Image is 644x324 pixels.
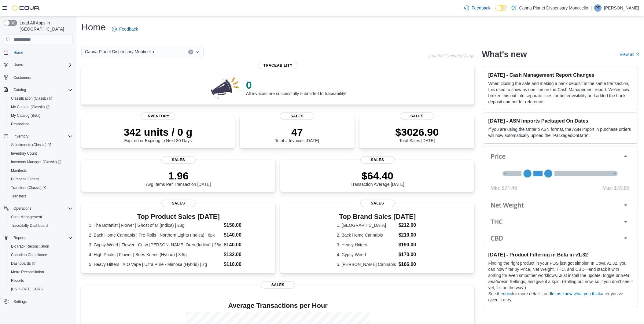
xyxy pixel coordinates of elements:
[1,204,75,213] button: Operations
[161,156,196,164] span: Sales
[261,281,295,289] span: Sales
[11,73,73,81] span: Customers
[9,243,73,250] span: BioTrack Reconciliation
[9,158,64,166] a: Inventory Manager (Classic)
[6,103,75,111] a: My Catalog (Classic)
[11,205,34,212] button: Operations
[1,86,75,94] button: Catalog
[224,241,268,249] dd: $140.00
[9,193,73,200] span: Transfers
[604,4,639,12] p: [PERSON_NAME]
[195,50,200,54] button: Open list of options
[89,261,221,267] dt: 5. Heavy Hitters | AIO Vape | Ultra Pure - Mimosa (Hybrid) | 2g
[6,276,75,285] button: Reports
[9,277,26,284] a: Reports
[123,126,192,138] p: 342 units / 0 g
[146,170,211,187] div: Avg Items Per Transaction [DATE]
[11,122,30,127] span: Promotions
[209,75,241,100] img: 0
[13,206,31,211] span: Operations
[503,291,512,296] a: docs
[6,175,75,183] button: Purchase Orders
[224,251,268,258] dd: $132.00
[89,232,221,238] dt: 2. Back Home Cannabis | Pre-Rolls | Northern Lights (Indica) | 6pk
[11,298,73,305] span: Settings
[9,260,38,267] a: Dashboards
[9,103,52,111] a: My Catalog (Classic)
[9,141,53,149] a: Adjustments (Classic)
[85,48,154,55] span: Canna Planet Dispensary Monticello
[337,261,396,267] dt: 5. [PERSON_NAME] Cannabis
[337,222,396,228] dt: 1. [GEOGRAPHIC_DATA]
[635,53,639,57] svg: External link
[11,105,50,109] span: My Catalog (Classic)
[351,170,404,187] div: Transaction Average [DATE]
[11,205,73,212] span: Operations
[109,23,140,35] a: Feedback
[9,175,41,183] a: Purchase Orders
[9,112,73,119] span: My Catalog (Beta)
[6,251,75,259] button: Canadian Compliance
[337,232,396,238] dt: 2. Back Home Cannabis
[9,120,32,128] a: Promotions
[9,167,73,174] span: Manifests
[11,96,53,101] span: Classification (Classic)
[488,72,633,78] h3: [DATE] - Cash Management Report Changes
[275,126,319,138] p: 47
[275,126,319,143] div: Total # Invoices [DATE]
[11,215,42,219] span: Cash Management
[337,213,418,220] h3: Top Brand Sales [DATE]
[11,133,73,140] span: Inventory
[495,11,496,12] span: Dark Mode
[9,184,73,191] span: Transfers (Classic)
[11,261,35,266] span: Dashboards
[9,95,73,102] span: Classification (Classic)
[6,158,75,166] a: Inventory Manager (Classic)
[6,221,75,230] button: Traceabilty Dashboard
[495,5,508,11] input: Dark Mode
[9,103,73,111] span: My Catalog (Classic)
[9,141,73,149] span: Adjustments (Classic)
[594,4,602,12] div: Parth Patel
[11,252,47,257] span: Canadian Compliance
[6,183,75,192] a: Transfers (Classic)
[9,243,52,250] a: BioTrack Reconciliation
[13,62,23,67] span: Users
[9,268,46,276] a: Metrc Reconciliation
[280,112,314,120] span: Sales
[462,2,493,14] a: Feedback
[9,158,73,166] span: Inventory Manager (Classic)
[9,268,73,276] span: Metrc Reconciliation
[427,53,474,58] p: Updated 1 minute(s) ago
[6,141,75,149] a: Adjustments (Classic)
[482,50,527,59] h2: What's new
[89,222,221,228] dt: 1. The Botanist | Flower | Ghost of M (Indica) | 28g
[6,242,75,251] button: BioTrack Reconciliation
[6,166,75,175] button: Manifests
[351,170,404,182] p: $64.40
[11,270,44,274] span: Metrc Reconciliation
[9,175,73,183] span: Purchase Orders
[9,251,73,259] span: Canadian Compliance
[11,234,29,241] button: Reports
[89,213,268,220] h3: Top Product Sales [DATE]
[6,268,75,276] button: Metrc Reconciliation
[488,80,633,105] p: When closing the safe and making a bank deposit in the same transaction, this used to show as one...
[11,142,51,147] span: Adjustments (Classic)
[13,75,31,80] span: Customers
[360,156,395,164] span: Sales
[11,160,61,164] span: Inventory Manager (Classic)
[488,118,633,124] h3: [DATE] - ASN Imports Packaged On Dates
[11,113,41,118] span: My Catalog (Beta)
[6,111,75,120] button: My Catalog (Beta)
[4,46,73,322] nav: Complex example
[11,61,73,68] span: Users
[360,200,395,207] span: Sales
[11,168,27,173] span: Manifests
[9,213,44,221] a: Cash Management
[17,20,73,32] span: Load All Apps in [GEOGRAPHIC_DATA]
[595,4,600,12] span: PP
[81,21,106,33] h1: Home
[9,95,55,102] a: Classification (Classic)
[89,252,221,258] dt: 4. High Peaks | Flower | Bees Knees (Hybrid) | 3.5g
